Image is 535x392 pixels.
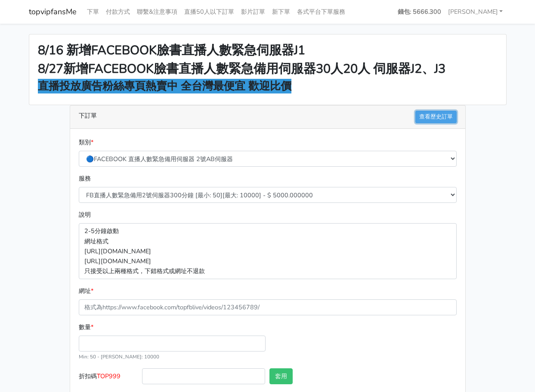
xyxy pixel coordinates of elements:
a: 聯繫&注意事項 [133,3,181,20]
label: 說明 [79,210,91,220]
input: 格式為https://www.facebook.com/topfblive/videos/123456789/ [79,299,457,315]
div: 下訂單 [70,106,465,129]
a: 影片訂單 [238,3,269,20]
strong: 直播投放廣告粉絲專頁熱賣中 全台灣最便宜 歡迎比價 [38,79,291,93]
button: 套用 [269,368,293,384]
strong: 8/16 新增FACEBOOK臉書直播人數緊急伺服器J1 [38,42,305,59]
a: [PERSON_NAME] [445,3,507,20]
a: 直播50人以下訂單 [181,3,238,20]
label: 數量 [79,322,93,332]
p: 2-5分鐘啟動 網址格式 [URL][DOMAIN_NAME] [URL][DOMAIN_NAME] 只接受以上兩種格式，下錯格式或網址不退款 [79,223,457,279]
a: topvipfansMe [29,3,77,20]
small: Min: 50 - [PERSON_NAME]: 10000 [79,353,159,360]
a: 下單 [83,3,102,20]
strong: 8/27新增FACEBOOK臉書直播人數緊急備用伺服器30人20人 伺服器J2、J3 [38,60,445,77]
a: 錢包: 5666.300 [394,3,445,20]
a: 新下單 [269,3,294,20]
label: 折扣碼 [77,368,140,388]
a: 各式平台下單服務 [294,3,349,20]
label: 網址 [79,286,93,296]
a: 付款方式 [102,3,133,20]
strong: 錢包: 5666.300 [398,7,441,16]
a: 查看歷史訂單 [415,111,457,123]
span: TOP999 [97,372,121,380]
label: 類別 [79,137,93,147]
label: 服務 [79,174,91,184]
